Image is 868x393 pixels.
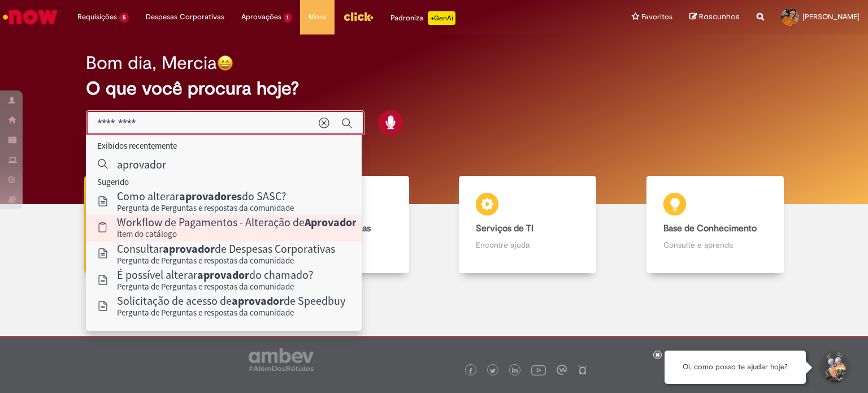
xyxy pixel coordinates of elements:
[284,13,292,23] span: 1
[531,362,546,377] img: logo_footer_youtube.png
[817,351,851,385] button: Iniciar Conversa de Suporte
[468,368,474,374] img: logo_footer_facebook.png
[77,11,117,23] span: Requisições
[578,365,588,375] img: logo_footer_naosei.png
[665,351,806,384] div: Oi, como posso te ajudar hoje?
[289,223,371,234] b: Catálogo de Ofertas
[249,348,314,371] img: logo_footer_ambev_rotulo_gray.png
[557,365,567,375] img: logo_footer_workplace.png
[343,8,374,25] img: click_logo_yellow_360x200.png
[699,11,740,22] span: Rascunhos
[663,239,767,251] p: Consulte e aprenda
[390,11,455,25] div: Padroniza
[476,239,579,251] p: Encontre ajuda
[119,13,129,23] span: 5
[476,223,533,234] b: Serviços de TI
[689,12,740,23] a: Rascunhos
[241,11,281,23] span: Aprovações
[1,6,59,28] img: ServiceNow
[146,11,224,23] span: Despesas Corporativas
[622,176,809,274] a: Base de Conhecimento Consulte e aprenda
[428,11,455,25] p: +GenAi
[641,11,672,23] span: Favoritos
[802,12,860,21] span: [PERSON_NAME]
[59,176,247,274] a: Tirar dúvidas Tirar dúvidas com Lupi Assist e Gen Ai
[217,55,233,71] img: happy-face.png
[86,79,783,98] h2: O que você procura hoje?
[490,368,496,374] img: logo_footer_twitter.png
[309,11,326,23] span: More
[434,176,622,274] a: Serviços de TI Encontre ajuda
[512,368,518,374] img: logo_footer_linkedin.png
[663,223,757,234] b: Base de Conhecimento
[86,53,217,73] h2: Bom dia, Mercia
